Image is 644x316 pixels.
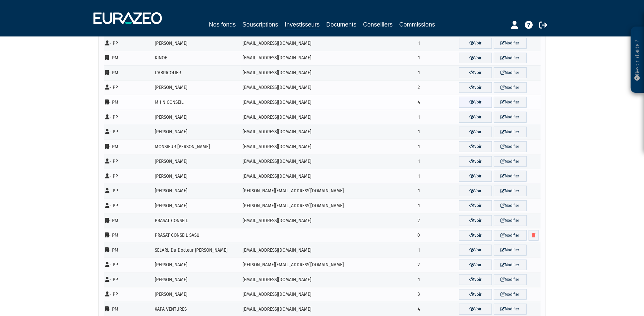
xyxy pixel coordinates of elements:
td: [PERSON_NAME][EMAIL_ADDRESS][DOMAIN_NAME] [241,198,361,213]
td: 1 [361,198,423,213]
a: Modifier [494,156,527,167]
a: Voir [459,260,492,271]
a: Documents [326,20,357,29]
a: Modifier [494,230,527,241]
a: Conseillers [363,20,393,29]
a: Souscriptions [242,20,278,29]
td: 1 [361,125,423,140]
td: 3 [361,287,423,302]
td: - PP [104,258,152,273]
td: 1 [361,184,423,199]
td: - PM [104,139,152,154]
a: Voir [459,112,492,123]
td: [EMAIL_ADDRESS][DOMAIN_NAME] [241,243,361,258]
a: Modifier [494,82,527,93]
td: [PERSON_NAME][EMAIL_ADDRESS][DOMAIN_NAME] [241,258,361,273]
td: MONSIEUR [PERSON_NAME] [152,139,241,154]
td: PRASAT CONSEIL SASU [152,228,241,243]
a: Modifier [494,304,527,315]
td: L'ABRICOTIER [152,65,241,80]
td: - PP [104,272,152,287]
a: Modifier [494,274,527,285]
a: Voir [459,38,492,49]
td: [PERSON_NAME] [152,154,241,169]
p: Besoin d'aide ? [634,30,641,90]
a: Modifier [494,260,527,271]
td: [PERSON_NAME] [152,125,241,140]
a: Modifier [494,112,527,123]
a: Voir [459,82,492,93]
td: 1 [361,154,423,169]
a: Modifier [494,215,527,226]
td: 2 [361,213,423,228]
td: 1 [361,272,423,287]
td: [EMAIL_ADDRESS][DOMAIN_NAME] [241,272,361,287]
td: - PM [104,95,152,110]
td: 1 [361,139,423,154]
td: PRASAT CONSEIL [152,213,241,228]
td: - PP [104,154,152,169]
a: Supprimer [529,230,539,241]
td: [EMAIL_ADDRESS][DOMAIN_NAME] [241,65,361,80]
td: 1 [361,65,423,80]
a: Investisseurs [285,20,320,30]
a: Voir [459,245,492,256]
a: Modifier [494,127,527,138]
td: [EMAIL_ADDRESS][DOMAIN_NAME] [241,125,361,140]
a: Nos fonds [209,20,236,29]
td: 2 [361,258,423,273]
a: Modifier [494,171,527,182]
td: [PERSON_NAME] [152,258,241,273]
td: [PERSON_NAME] [152,110,241,125]
a: Voir [459,274,492,285]
a: Voir [459,141,492,152]
td: - PP [104,125,152,140]
td: [EMAIL_ADDRESS][DOMAIN_NAME] [241,287,361,302]
a: Voir [459,289,492,300]
td: 1 [361,36,423,51]
td: [PERSON_NAME] [152,169,241,184]
td: - PM [104,228,152,243]
td: 1 [361,51,423,66]
a: Voir [459,127,492,138]
td: - PM [104,213,152,228]
a: Modifier [494,200,527,211]
a: Modifier [494,141,527,152]
td: [PERSON_NAME] [152,36,241,51]
a: Modifier [494,53,527,64]
td: KINOE [152,51,241,66]
td: 4 [361,95,423,110]
td: [EMAIL_ADDRESS][DOMAIN_NAME] [241,51,361,66]
td: - PM [104,243,152,258]
td: [PERSON_NAME] [152,287,241,302]
a: Modifier [494,289,527,300]
a: Modifier [494,97,527,108]
td: [PERSON_NAME] [152,80,241,95]
a: Modifier [494,186,527,197]
td: SELARL Du Docteur [PERSON_NAME] [152,243,241,258]
td: [PERSON_NAME] [152,198,241,213]
a: Voir [459,67,492,78]
td: 1 [361,169,423,184]
img: 1732889491-logotype_eurazeo_blanc_rvb.png [93,12,162,24]
td: [EMAIL_ADDRESS][DOMAIN_NAME] [241,169,361,184]
td: - PP [104,110,152,125]
td: - PP [104,287,152,302]
td: [EMAIL_ADDRESS][DOMAIN_NAME] [241,139,361,154]
a: Modifier [494,245,527,256]
td: - PM [104,51,152,66]
td: - PP [104,169,152,184]
a: Voir [459,186,492,197]
td: 1 [361,110,423,125]
td: [EMAIL_ADDRESS][DOMAIN_NAME] [241,213,361,228]
a: Voir [459,53,492,64]
a: Voir [459,156,492,167]
td: - PP [104,80,152,95]
td: [PERSON_NAME][EMAIL_ADDRESS][DOMAIN_NAME] [241,184,361,199]
td: [EMAIL_ADDRESS][DOMAIN_NAME] [241,110,361,125]
td: M J N CONSEIL [152,95,241,110]
a: Voir [459,215,492,226]
a: Voir [459,200,492,211]
td: - PP [104,198,152,213]
td: - PP [104,184,152,199]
